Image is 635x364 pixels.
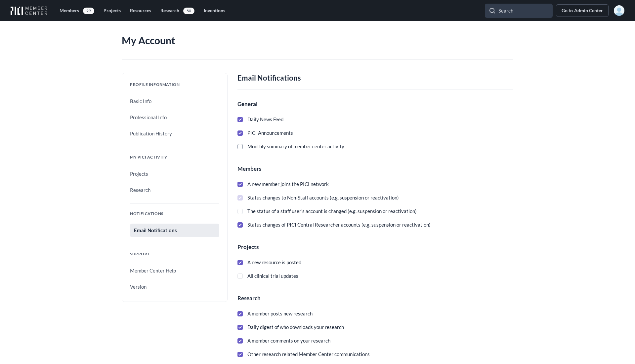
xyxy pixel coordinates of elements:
[130,183,219,197] a: Research
[130,264,219,277] a: Member Center Help
[200,5,229,17] a: Inventions
[485,4,553,18] input: Search
[243,350,370,358] span: Other research related Member Center communications
[237,182,243,187] input: A new member joins the PICI network
[237,311,243,316] input: A member posts new research
[130,167,219,181] a: Projects
[237,325,243,330] input: Daily digest of who downloads your research
[130,81,219,88] h3: Profile information
[122,21,513,60] h1: My Account
[243,194,399,202] span: Status changes to Non-Staff accounts (e.g. suspension or reactivation)
[237,209,243,214] input: The status of a staff user's account is changed (e.g. suspension or reactivation)
[243,129,293,137] span: PICI Announcements
[243,258,301,267] span: A new resource is posted
[237,100,513,108] h3: General
[243,142,344,151] span: Monthly summary of member center activity
[183,8,194,14] span: 50
[56,5,98,17] a: Members29
[243,323,344,331] span: Daily digest of who downloads your research
[130,251,219,257] h3: Support
[156,5,198,17] a: Research50
[243,337,330,345] span: A member comments on your research
[574,7,603,14] span: Admin Center
[237,338,243,344] input: A member comments on your research
[130,127,219,140] a: Publication History
[562,7,574,14] span: Go to
[237,294,513,302] h3: Research
[237,117,243,122] input: Daily News Feed
[243,180,329,188] span: A new member joins the PICI network
[130,224,219,237] a: Email Notifications
[237,195,243,200] input: Status changes to Non-Staff accounts (e.g. suspension or reactivation)
[100,5,125,17] a: Projects
[556,4,609,17] a: Go toAdmin Center
[243,272,298,280] span: All clinical trial updates
[237,144,243,149] input: Monthly summary of member center activity
[11,6,47,15] img: Workflow
[237,273,243,279] input: All clinical trial updates
[130,280,219,294] a: Version
[130,154,219,161] h3: My PICI activity
[130,111,219,124] a: Professional Info
[237,243,513,251] h3: Projects
[83,8,94,14] span: 29
[237,164,513,173] h3: Members
[243,115,283,124] span: Daily News Feed
[237,222,243,228] input: Status changes of PICI Central Researcher accounts (e.g. suspension or reactivation)
[237,130,243,136] input: PICI Announcements
[243,207,417,215] span: The status of a staff user's account is changed (e.g. suspension or reactivation)
[130,94,219,108] a: Basic Info
[237,352,243,357] input: Other research related Member Center communications
[126,5,155,17] a: Resources
[237,73,513,90] h2: Email Notifications
[243,221,431,229] span: Status changes of PICI Central Researcher accounts (e.g. suspension or reactivation)
[243,309,313,318] span: A member posts new research
[130,210,219,217] h3: Notifications
[237,260,243,265] input: A new resource is posted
